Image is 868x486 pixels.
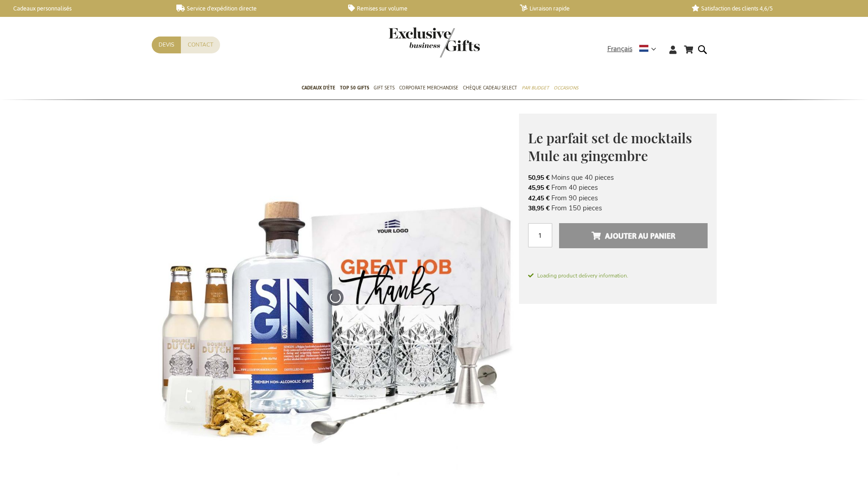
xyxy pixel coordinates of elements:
span: 38,95 € [528,204,550,213]
span: Occasions [554,83,578,93]
a: Cadeaux D'Éte [302,77,335,100]
span: Chèque Cadeau Select [463,83,517,93]
a: Corporate Merchandise [399,77,458,100]
input: Qté [528,223,552,247]
a: Livraison rapide [520,5,677,12]
a: TOP 50 Gifts [340,77,369,100]
span: Par budget [522,83,549,93]
span: Français [607,44,632,54]
span: Le parfait set de mocktails Mule au gingembre [528,129,692,165]
li: From 90 pieces [528,193,708,203]
a: Occasions [554,77,578,100]
span: 42,45 € [528,194,550,203]
li: Moins que 40 pieces [528,172,708,183]
img: Exclusive Business gifts logo [389,27,480,57]
li: From 150 pieces [528,203,708,213]
span: 45,95 € [528,183,550,192]
span: 50,95 € [528,173,550,182]
a: Satisfaction des clients 4,6/5 [692,5,849,12]
a: Gift Sets [374,77,395,100]
a: Service d'expédition directe [176,5,334,12]
span: Corporate Merchandise [399,83,458,93]
a: Par budget [522,77,549,100]
a: Remises sur volume [348,5,505,12]
a: Chèque Cadeau Select [463,77,517,100]
span: Loading product delivery information. [528,272,708,280]
a: Devis [152,37,181,53]
span: TOP 50 Gifts [340,83,369,93]
a: Contact [181,37,220,53]
span: Cadeaux D'Éte [302,83,335,93]
a: Cadeaux personnalisés [5,5,162,12]
img: The Perfect Ginger Mule Mocktail Set [152,114,519,481]
li: From 40 pieces [528,183,708,193]
span: Gift Sets [374,83,395,93]
a: store logo [389,27,434,57]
